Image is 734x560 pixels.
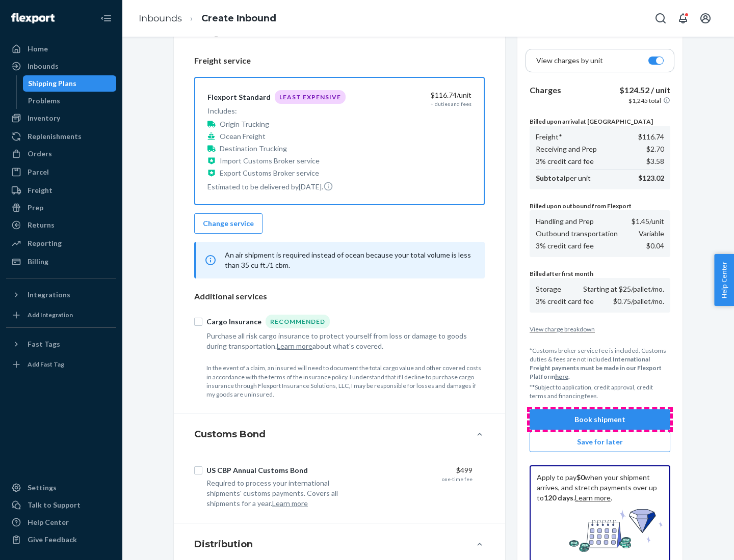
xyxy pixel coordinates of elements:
[6,235,116,251] a: Reporting
[28,61,59,71] div: Inbounds
[206,465,308,475] div: US CBP Annual Customs Bond
[6,336,116,352] button: Fast Tags
[530,383,670,400] p: **Subject to application, credit approval, credit terms and financing fees.
[619,85,670,96] p: $124.52 / unit
[646,156,664,166] p: $3.58
[28,78,76,89] div: Shipping Plans
[28,517,69,527] div: Help Center
[28,257,48,267] div: Billing
[28,290,70,300] div: Integrations
[6,164,116,180] a: Parcel
[28,96,60,106] div: Problems
[220,144,287,154] p: Destination Trucking
[576,473,585,482] b: $0
[431,100,471,107] div: + duties and fees
[130,4,284,34] ol: breadcrumbs
[28,149,52,159] div: Orders
[632,216,664,227] p: $1.45 /unit
[28,238,62,248] div: Reporting
[6,128,116,145] a: Replenishments
[207,92,271,102] div: Flexport Standard
[28,167,49,177] div: Parcel
[6,110,116,126] a: Inventory
[695,8,716,29] button: Open account menu
[28,203,43,213] div: Prep
[530,432,670,452] button: Save for later
[6,58,116,74] a: Inbounds
[536,241,594,251] p: 3% credit card fee
[28,220,55,230] div: Returns
[28,113,60,123] div: Inventory
[272,498,308,509] button: Learn more
[28,185,53,195] div: Freight
[650,8,671,29] button: Open Search Box
[220,131,266,142] p: Ocean Freight
[530,355,662,380] b: International Freight payments must be made in our Flexport Platform .
[530,409,670,430] button: Book shipment
[638,132,664,142] p: $116.74
[207,181,346,192] p: Estimated to be delivered by [DATE] .
[277,341,312,351] button: Learn more
[530,202,670,210] p: Billed upon outbound from Flexport
[537,472,663,503] p: Apply to pay when your shipment arrives, and stretch payments over up to . .
[646,241,664,251] p: $0.04
[28,483,57,493] div: Settings
[23,93,117,109] a: Problems
[536,174,566,182] b: Subtotal
[225,250,473,270] p: An air shipment is required instead of ocean because your total volume is less than 35 cu ft./1 cbm.
[6,182,116,199] a: Freight
[442,475,473,483] div: one-time fee
[366,465,473,475] div: $499
[530,85,561,95] b: Charges
[6,287,116,303] button: Integrations
[6,531,116,548] button: Give Feedback
[628,96,661,105] p: $1,245 total
[206,363,485,399] p: In the event of a claim, an insured will need to document the total cargo value and other covered...
[201,13,276,24] a: Create Inbound
[28,360,64,369] div: Add Fast Tag
[714,254,734,306] button: Help Center
[530,117,670,126] p: Billed upon arrival at [GEOGRAPHIC_DATA]
[536,284,561,294] p: Storage
[555,373,568,380] a: here
[266,315,330,328] div: Recommended
[194,291,485,302] p: Additional services
[365,90,471,100] div: $116.74 /unit
[194,213,263,234] button: Change service
[6,480,116,496] a: Settings
[194,466,202,474] input: US CBP Annual Customs Bond
[639,229,664,239] p: Variable
[6,200,116,216] a: Prep
[207,106,346,116] p: Includes:
[6,497,116,513] a: Talk to Support
[6,217,116,233] a: Returns
[6,146,116,162] a: Orders
[536,296,594,306] p: 3% credit card fee
[613,296,664,306] p: $0.75/pallet/mo.
[6,514,116,530] a: Help Center
[23,75,117,92] a: Shipping Plans
[96,8,116,29] button: Close Navigation
[536,55,603,66] p: View charges by unit
[194,55,485,67] p: Freight service
[206,478,358,509] div: Required to process your international shipments' customs payments. Covers all shipments for a year.
[646,144,664,154] p: $2.70
[220,119,269,129] p: Origin Trucking
[536,132,562,142] p: Freight*
[6,356,116,373] a: Add Fast Tag
[536,156,594,166] p: 3% credit card fee
[536,144,597,154] p: Receiving and Prep
[28,131,82,142] div: Replenishments
[28,500,81,510] div: Talk to Support
[544,493,573,502] b: 120 days
[275,90,346,104] div: Least Expensive
[194,538,253,551] h4: Distribution
[6,41,116,57] a: Home
[530,325,670,333] button: View charge breakdown
[536,216,594,227] p: Handling and Prep
[206,331,473,351] div: Purchase all risk cargo insurance to protect yourself from loss or damage to goods during transpo...
[530,269,670,278] p: Billed after first month
[638,173,664,183] p: $123.02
